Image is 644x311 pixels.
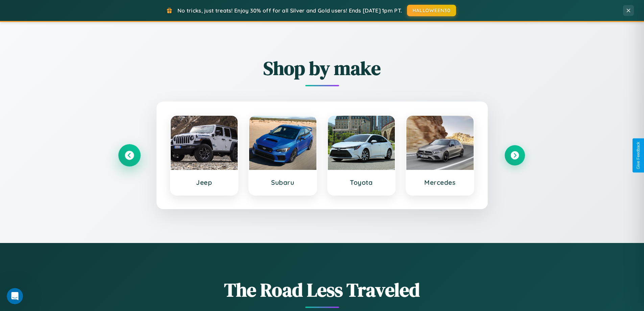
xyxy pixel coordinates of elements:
[119,277,525,303] h1: The Road Less Traveled
[177,178,231,186] h3: Jeep
[407,5,456,16] button: HALLOWEEN30
[177,7,402,14] span: No tricks, just treats! Enjoy 30% off for all Silver and Gold users! Ends [DATE] 1pm PT.
[256,178,310,186] h3: Subaru
[119,55,525,81] h2: Shop by make
[636,142,641,169] div: Give Feedback
[7,288,23,304] iframe: Intercom live chat
[413,178,467,186] h3: Mercedes
[335,178,388,186] h3: Toyota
